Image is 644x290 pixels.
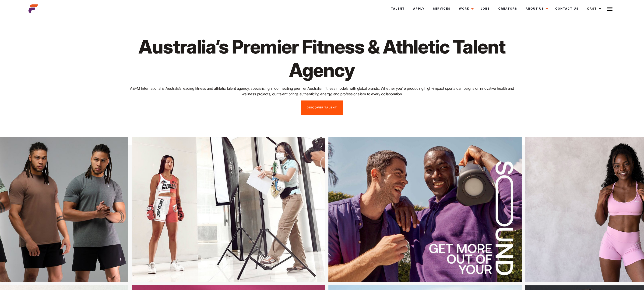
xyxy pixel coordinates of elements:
[301,100,343,115] a: Discover Talent
[409,2,429,15] a: Apply
[551,2,583,15] a: Contact Us
[607,6,612,12] img: Burger icon
[28,4,38,13] img: cropped-aefm-brand-fav-22-square.png
[521,2,551,15] a: About Us
[455,2,476,15] a: Work
[127,35,517,82] h1: Australia’s Premier Fitness & Athletic Talent Agency
[494,2,521,15] a: Creators
[99,137,292,282] img: XZFBDsaDFB
[296,137,489,282] img: sV
[476,2,494,15] a: Jobs
[429,2,455,15] a: Services
[387,2,409,15] a: Talent
[583,2,604,15] a: Cast
[127,86,517,97] p: AEFM International is Australia’s leading fitness and athletic talent agency, specialising in con...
